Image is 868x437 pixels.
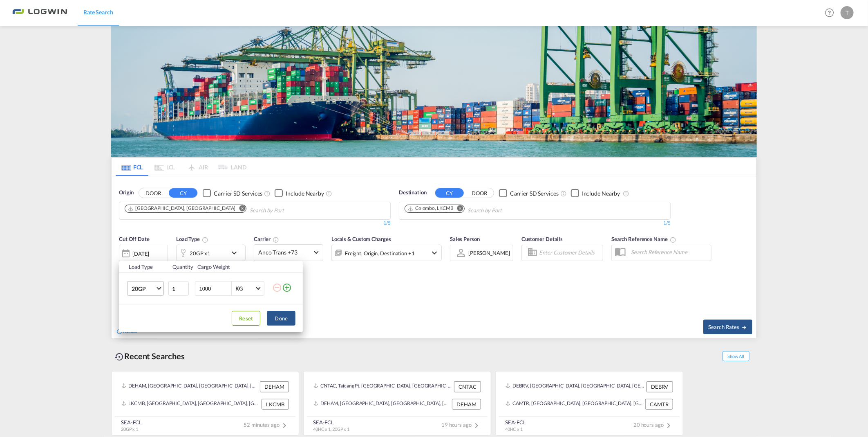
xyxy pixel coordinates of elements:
[232,311,260,326] button: Reset
[127,281,164,296] md-select: Choose: 20GP
[272,283,282,293] md-icon: icon-minus-circle-outline
[168,281,189,296] input: Qty
[199,282,231,295] input: Enter Weight
[198,263,267,270] div: Cargo Weight
[119,261,168,273] th: Load Type
[132,285,155,293] span: 20GP
[168,261,193,273] th: Quantity
[236,285,243,292] div: KG
[267,311,295,326] button: Done
[282,283,292,293] md-icon: icon-plus-circle-outline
